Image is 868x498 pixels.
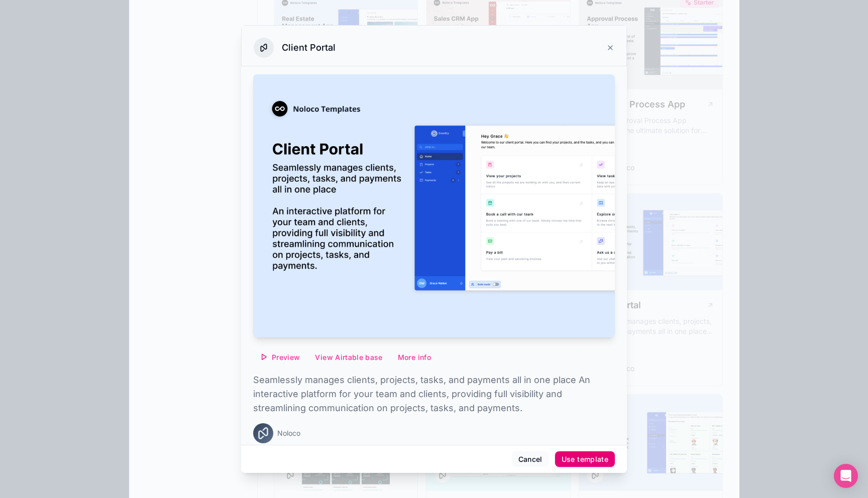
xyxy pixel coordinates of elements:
[512,451,549,467] button: Cancel
[308,349,389,365] button: View Airtable base
[272,353,300,362] span: Preview
[834,464,858,488] div: Open Intercom Messenger
[277,428,300,438] span: Noloco
[391,349,438,365] button: More info
[253,373,615,415] p: Seamlessly manages clients, projects, tasks, and payments all in one place An interactive platfor...
[253,74,615,337] img: Client Portal
[253,349,306,365] button: Preview
[282,42,336,54] h3: Client Portal
[562,455,608,464] div: Use template
[555,451,615,467] button: Use template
